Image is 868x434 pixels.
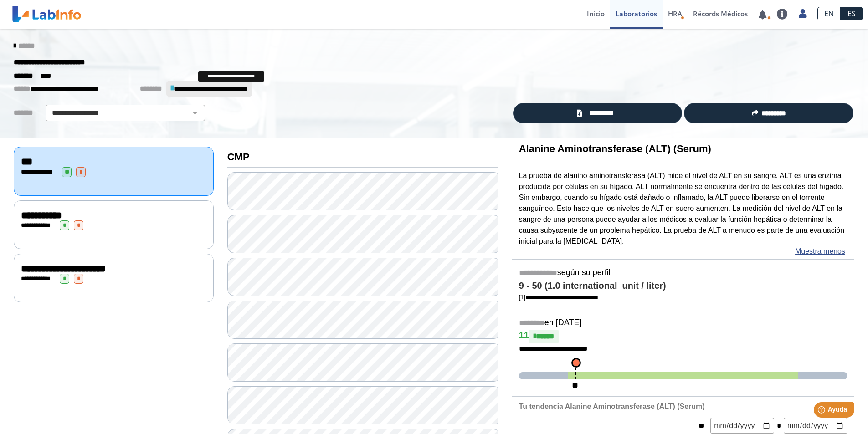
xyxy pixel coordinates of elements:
b: CMP [227,151,250,163]
b: Alanine Aminotransferase (ALT) (Serum) [519,143,711,154]
span: HRA [668,9,682,18]
h4: 11 [519,330,847,343]
h5: según su perfil [519,268,847,278]
a: Muestra menos [795,246,845,257]
input: mm/dd/yyyy [710,418,774,434]
b: Tu tendencia Alanine Aminotransferase (ALT) (Serum) [519,403,705,410]
a: EN [817,7,841,20]
iframe: Help widget launcher [787,398,858,424]
input: mm/dd/yyyy [784,418,847,434]
h4: 9 - 50 (1.0 international_unit / liter) [519,281,847,291]
h5: en [DATE] [519,318,847,328]
p: La prueba de alanino aminotransferasa (ALT) mide el nivel de ALT en su sangre. ALT es una enzima ... [519,170,847,246]
a: [1] [519,294,598,301]
a: ES [841,7,863,20]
